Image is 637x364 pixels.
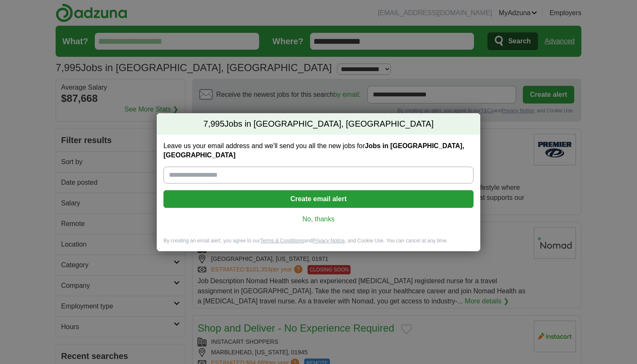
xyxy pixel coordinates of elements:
[313,238,345,244] a: Privacy Notice
[170,215,467,224] a: No, thanks
[157,113,480,135] h2: Jobs in [GEOGRAPHIC_DATA], [GEOGRAPHIC_DATA]
[260,238,304,244] a: Terms & Conditions
[163,141,474,160] label: Leave us your email address and we'll send you all the new jobs for
[163,190,474,208] button: Create email alert
[203,118,225,130] span: 7,995
[157,237,480,251] div: By creating an email alert, you agree to our and , and Cookie Use. You can cancel at any time.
